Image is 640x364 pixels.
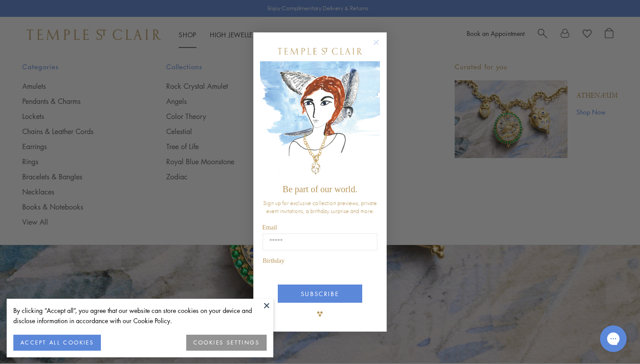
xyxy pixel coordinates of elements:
button: Close dialog [375,41,386,52]
span: Be part of our world. [283,184,357,194]
iframe: Gorgias live chat messenger [596,322,631,355]
button: ACCEPT ALL COOKIES [13,335,101,351]
span: Birthday [263,257,284,264]
span: Email [262,224,277,231]
input: Email [263,233,377,250]
span: Sign up for exclusive collection previews, private event invitations, a birthday surprise and more. [263,199,377,215]
div: By clicking “Accept all”, you agree that our website can store cookies on your device and disclos... [13,305,267,326]
button: COOKIES SETTINGS [186,335,267,351]
img: Temple St. Clair [278,48,362,55]
button: SUBSCRIBE [278,285,362,303]
img: c4a9eb12-d91a-4d4a-8ee0-386386f4f338.jpeg [260,61,380,180]
img: TSC [311,305,329,323]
